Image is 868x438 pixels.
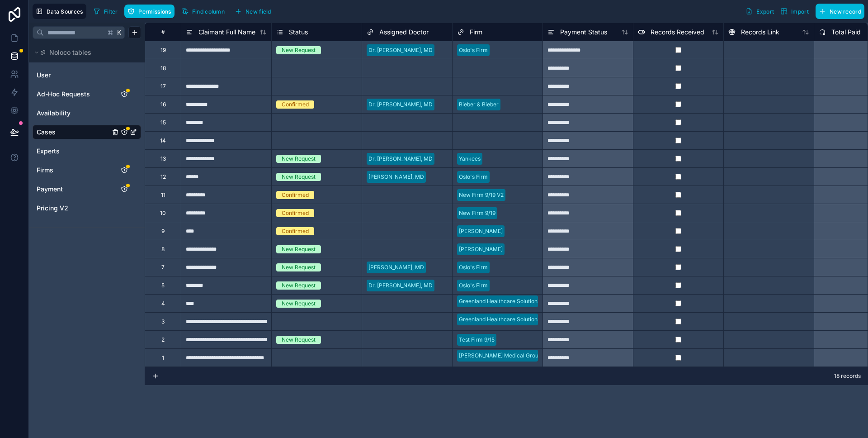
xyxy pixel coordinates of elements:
span: New record [830,8,861,15]
div: 13 [160,155,166,162]
span: Experts [37,147,60,156]
div: 1 [162,354,164,362]
span: New field [245,8,271,15]
button: Export [742,4,777,19]
span: Export [756,8,774,15]
span: Records Received [651,28,704,37]
div: Availability [33,106,141,120]
div: Oslo's Firm [459,173,488,181]
span: Assigned Doctor [379,28,429,37]
div: 18 [160,65,166,72]
div: Dr. [PERSON_NAME], MD [368,281,433,290]
div: Ad-Hoc Requests [33,87,141,101]
div: 3 [161,318,165,325]
div: 15 [160,119,166,126]
div: 9 [161,228,165,235]
div: Confirmed [282,100,309,109]
div: New Request [282,173,316,181]
div: 7 [161,264,165,271]
div: [PERSON_NAME] [459,227,503,235]
span: Cases [37,128,56,137]
button: Data Sources [33,4,86,19]
div: Greenland Healthcare Solutions [459,297,540,305]
a: Cases [37,128,110,137]
div: Dr. [PERSON_NAME], MD [368,100,433,109]
div: New Request [282,155,316,163]
div: Confirmed [282,227,309,235]
div: 10 [160,209,166,217]
div: Experts [33,144,141,158]
a: Experts [37,147,110,156]
span: Records Link [741,28,779,37]
div: Greenland Healthcare Solutions [459,315,540,324]
span: Claimant Full Name [198,28,255,37]
div: Oslo's Firm [459,46,488,54]
div: New Firm 9/19 V2 [459,191,504,199]
div: Oslo's Firm [459,281,488,290]
span: Payment [37,185,63,194]
span: Firm [470,28,482,37]
div: 4 [161,300,165,307]
a: Payment [37,185,110,194]
span: 18 records [834,372,861,380]
span: K [116,29,123,36]
span: Permissions [138,8,171,15]
div: [PERSON_NAME] Medical Group [459,352,542,360]
span: Availability [37,109,71,118]
div: Payment [33,182,141,196]
a: Ad-Hoc Requests [37,90,110,99]
div: 19 [160,47,166,54]
div: Firms [33,163,141,177]
span: Data Sources [47,8,83,15]
div: New Request [282,336,316,344]
div: 17 [160,83,166,90]
a: Pricing V2 [37,204,110,213]
div: Dr. [PERSON_NAME], MD [368,155,433,163]
span: Payment Status [560,28,607,37]
a: New record [812,4,864,19]
div: 5 [161,282,165,289]
div: Cases [33,125,141,139]
span: Find column [192,8,225,15]
div: New Request [282,263,316,271]
div: [PERSON_NAME], MD [368,263,424,271]
span: Ad-Hoc Requests [37,90,90,99]
div: New Request [282,245,316,253]
div: 12 [160,173,166,181]
span: User [37,71,51,80]
div: Yankees [459,155,481,163]
div: 11 [161,191,165,199]
a: User [37,71,110,80]
a: Firms [37,166,110,175]
div: 2 [161,336,165,343]
div: Bieber & Bieber [459,100,499,109]
div: Pricing V2 [33,201,141,215]
button: Import [777,4,812,19]
button: Find column [178,5,228,18]
button: New field [231,5,274,18]
button: Noloco tables [33,46,136,59]
div: Confirmed [282,191,309,199]
span: Noloco tables [49,48,91,57]
span: Import [791,8,809,15]
a: Permissions [124,5,178,18]
span: Filter [104,8,118,15]
div: New Request [282,46,316,54]
div: New Firm 9/19 [459,209,495,217]
span: Total Paid [831,28,861,37]
div: [PERSON_NAME] [459,245,503,253]
a: Availability [37,109,110,118]
div: # [152,29,174,35]
span: Firms [37,166,53,175]
span: Status [289,28,308,37]
span: Pricing V2 [37,204,68,213]
div: Test Firm 9/15 [459,336,495,344]
div: [PERSON_NAME], MD [368,173,424,181]
div: 14 [160,137,166,144]
div: Oslo's Firm [459,263,488,271]
div: 16 [160,101,166,108]
div: Confirmed [282,209,309,217]
button: Permissions [124,5,174,18]
div: User [33,68,141,82]
button: New record [816,4,864,19]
